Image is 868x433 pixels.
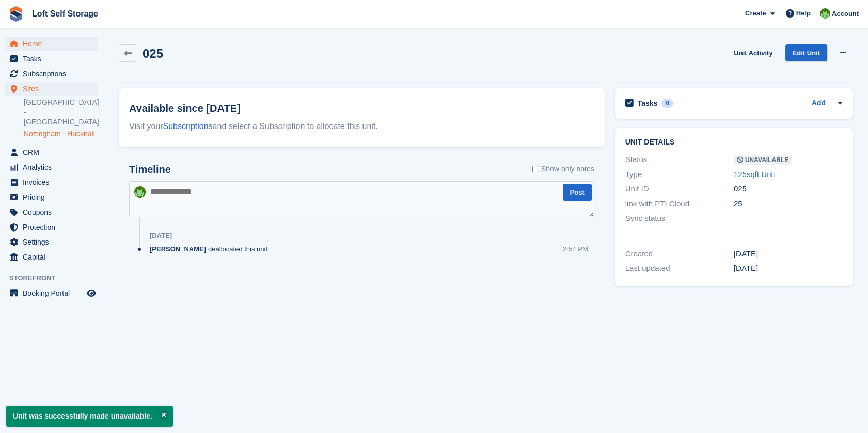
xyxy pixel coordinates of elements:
img: stora-icon-8386f47178a22dfd0bd8f6a31ec36ba5ce8667c1dd55bd0f319d3a0aa187defe.svg [8,6,24,22]
div: 025 [734,183,842,195]
div: Sync status [625,213,734,224]
a: menu [5,37,98,51]
span: Pricing [23,190,85,204]
a: Subscriptions [163,122,213,131]
label: Show only notes [532,164,594,174]
div: Unit ID [625,183,734,195]
a: menu [5,175,98,189]
span: Analytics [23,160,85,174]
a: Loft Self Storage [28,5,102,22]
span: Invoices [23,175,85,189]
div: [DATE] [734,248,842,260]
span: Help [796,8,811,19]
div: 25 [734,198,842,210]
a: menu [5,67,98,81]
div: Last updated [625,263,734,275]
h2: Timeline [129,164,171,175]
span: Unavailable [734,155,792,165]
span: Settings [23,235,85,249]
span: Subscriptions [23,67,85,81]
div: link with PTI Cloud [625,198,734,210]
div: Visit your and select a Subscription to allocate this unit. [129,120,594,133]
a: menu [5,82,98,96]
span: CRM [23,145,85,159]
span: Capital [23,250,85,264]
a: [GEOGRAPHIC_DATA] - [GEOGRAPHIC_DATA] [24,98,98,127]
div: Type [625,169,734,181]
img: James Johnson [134,186,146,198]
div: [DATE] [734,263,842,275]
h2: Unit details [625,138,842,147]
img: James Johnson [820,8,830,19]
a: menu [5,160,98,174]
span: Booking Portal [23,286,85,300]
h2: 025 [143,46,163,60]
a: menu [5,235,98,249]
a: Unit Activity [730,44,777,61]
div: deallocated this unit [150,244,273,254]
a: Add [812,98,826,109]
a: Edit Unit [785,44,827,61]
a: menu [5,190,98,204]
span: Sites [23,82,85,96]
a: menu [5,220,98,234]
p: Unit was successfully made unavailable. [6,406,173,427]
h2: Tasks [638,99,658,108]
span: [PERSON_NAME] [150,244,206,254]
a: menu [5,250,98,264]
div: [DATE] [150,232,172,240]
a: menu [5,52,98,66]
span: Account [832,9,859,19]
div: 0 [661,99,673,108]
span: Storefront [9,273,103,283]
a: menu [5,145,98,159]
span: Create [745,8,766,19]
a: Nottingham - Hucknall [24,129,98,139]
a: menu [5,286,98,300]
button: Post [563,184,592,201]
input: Show only notes [532,164,539,174]
div: Status [625,154,734,166]
span: Protection [23,220,85,234]
span: Home [23,37,85,51]
a: 125sqft Unit [734,170,775,179]
div: Created [625,248,734,260]
a: Preview store [85,287,98,299]
span: Coupons [23,205,85,219]
h2: Available since [DATE] [129,101,594,116]
a: menu [5,205,98,219]
div: 2:54 PM [563,244,588,254]
span: Tasks [23,52,85,66]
